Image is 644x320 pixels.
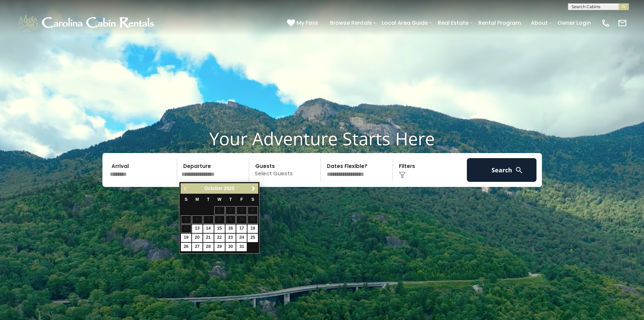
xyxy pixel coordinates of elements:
[214,225,225,233] a: 15
[207,197,210,202] span: Tuesday
[515,166,523,174] img: search-regular-white.png
[240,197,243,202] span: Friday
[527,17,551,29] a: About
[214,234,225,242] a: 22
[229,197,232,202] span: Thursday
[236,225,247,233] a: 17
[225,225,236,233] a: 16
[251,158,321,182] p: Select Guests
[252,197,254,202] span: Saturday
[225,234,236,242] a: 23
[203,225,214,233] a: 14
[618,18,627,28] img: mail-regular-white.png
[399,172,406,178] img: filter--v1.png
[296,19,318,27] span: My Favs
[192,234,202,242] a: 20
[181,243,191,251] a: 26
[224,186,234,191] span: 2025
[203,243,214,251] a: 28
[236,243,247,251] a: 31
[378,17,431,29] a: Local Area Guide
[5,128,639,149] h1: Your Adventure Starts Here
[467,158,537,182] button: Search
[203,234,214,242] a: 21
[434,17,472,29] a: Real Estate
[251,186,256,191] span: Next
[225,243,236,251] a: 30
[192,225,202,233] a: 13
[247,225,258,233] a: 18
[236,234,247,242] a: 24
[217,197,221,202] span: Wednesday
[185,197,187,202] span: Sunday
[287,19,320,27] a: My Favs
[192,243,202,251] a: 27
[17,13,157,33] img: White-1-1-2.png
[214,243,225,251] a: 29
[205,186,223,191] span: October
[181,234,191,242] a: 19
[247,234,258,242] a: 25
[195,197,199,202] span: Monday
[601,18,611,28] img: phone-regular-white.png
[327,17,375,29] a: Browse Rentals
[249,184,258,193] a: Next
[554,17,594,29] a: Owner Login
[475,17,524,29] a: Rental Program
